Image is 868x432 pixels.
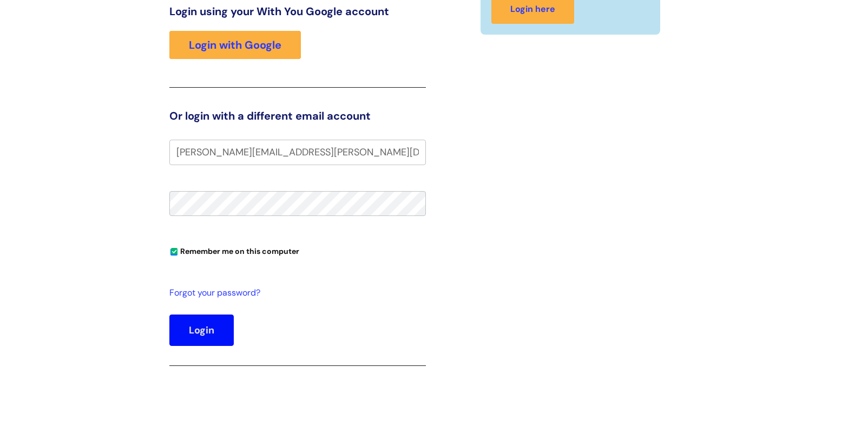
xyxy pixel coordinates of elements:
[169,5,426,18] h3: Login using your With You Google account
[169,140,426,165] input: Your e-mail address
[169,244,299,256] label: Remember me on this computer
[170,248,177,256] input: Remember me on this computer
[169,31,301,59] a: Login with Google
[169,315,234,346] button: Login
[169,242,426,259] div: You can uncheck this option if you're logging in from a shared device
[169,109,426,122] h3: Or login with a different email account
[169,285,420,301] a: Forgot your password?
